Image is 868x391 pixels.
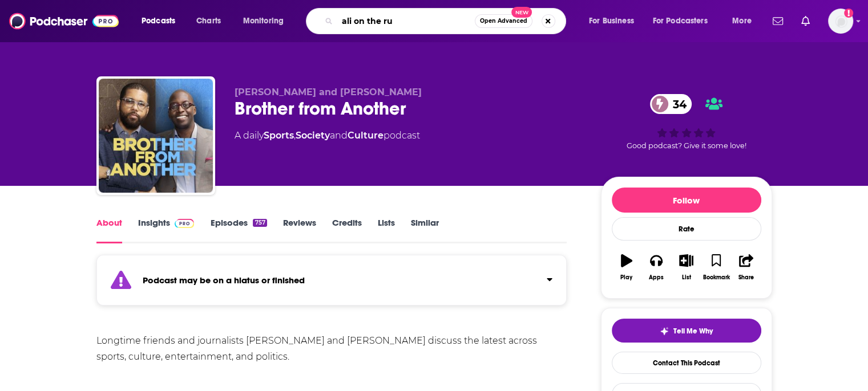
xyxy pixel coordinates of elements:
span: 34 [661,94,692,114]
button: open menu [645,12,724,30]
img: User Profile [828,9,853,34]
div: Bookmark [703,274,729,281]
a: Contact This Podcast [612,352,761,374]
button: open menu [235,12,298,30]
span: Tell Me Why [673,327,713,336]
a: About [96,217,122,243]
button: tell me why sparkleTell Me Why [612,319,761,343]
img: tell me why sparkle [660,327,669,336]
img: Podchaser Pro [175,219,195,228]
button: Play [612,247,641,288]
a: Sports [264,130,294,141]
div: Longtime friends and journalists [PERSON_NAME] and [PERSON_NAME] discuss the latest across sports... [96,333,567,365]
div: Apps [649,274,664,281]
span: and [330,130,348,141]
button: List [671,247,701,288]
span: Logged in as GregKubie [828,9,853,34]
a: Episodes757 [210,217,267,243]
span: For Business [589,13,634,29]
button: Apps [641,247,671,288]
a: Culture [348,130,383,141]
div: Search podcasts, credits, & more... [317,8,577,34]
div: List [682,274,691,281]
div: 34Good podcast? Give it some love! [601,87,772,157]
div: A daily podcast [235,129,420,142]
button: Share [731,247,761,288]
div: 757 [253,219,267,227]
button: Bookmark [701,247,731,288]
a: InsightsPodchaser Pro [138,217,195,243]
a: Lists [378,217,395,243]
a: Credits [332,217,362,243]
div: Share [738,274,754,281]
div: Rate [612,217,761,241]
img: Podchaser - Follow, Share and Rate Podcasts [9,10,119,32]
span: New [511,7,532,18]
img: Brother from Another [99,79,213,193]
a: Similar [411,217,439,243]
span: Open Advanced [480,18,527,24]
a: 34 [650,94,692,114]
span: Podcasts [142,13,175,29]
span: Good podcast? Give it some love! [627,141,746,150]
span: [PERSON_NAME] and [PERSON_NAME] [235,87,422,97]
a: Reviews [283,217,316,243]
button: Show profile menu [828,9,853,34]
span: For Podcasters [653,13,708,29]
input: Search podcasts, credits, & more... [337,12,475,30]
button: Open AdvancedNew [475,14,532,28]
section: Click to expand status details [96,262,567,306]
svg: Add a profile image [844,9,853,18]
span: , [294,130,296,141]
a: Charts [189,12,228,30]
a: Society [296,130,330,141]
span: Charts [196,13,221,29]
span: Monitoring [243,13,284,29]
span: More [732,13,752,29]
strong: Podcast may be on a hiatus or finished [143,275,305,286]
button: open menu [134,12,190,30]
a: Show notifications dropdown [768,11,788,31]
button: open menu [581,12,648,30]
div: Play [620,274,632,281]
button: Follow [612,188,761,213]
button: open menu [724,12,766,30]
a: Show notifications dropdown [797,11,814,31]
